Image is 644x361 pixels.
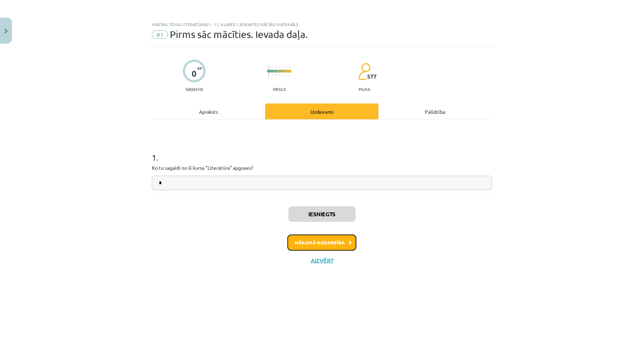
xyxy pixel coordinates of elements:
[183,87,206,92] p: Saņemsi
[192,69,197,79] div: 0
[152,164,492,172] p: Ko tu sagaidi no šī kursa "Literatūra" apguves?
[283,66,283,68] img: icon-short-line-57e1e144782c952c97e751825c79c345078a6d821885a25fce030b3d8c18986b.svg
[279,74,280,76] img: icon-short-line-57e1e144782c952c97e751825c79c345078a6d821885a25fce030b3d8c18986b.svg
[287,235,357,251] button: Nākamā nodarbība
[289,206,356,222] button: Iesniegts
[290,74,290,76] img: icon-short-line-57e1e144782c952c97e751825c79c345078a6d821885a25fce030b3d8c18986b.svg
[272,66,273,68] img: icon-short-line-57e1e144782c952c97e751825c79c345078a6d821885a25fce030b3d8c18986b.svg
[265,104,379,119] div: Uzdevums
[290,66,290,68] img: icon-short-line-57e1e144782c952c97e751825c79c345078a6d821885a25fce030b3d8c18986b.svg
[152,104,265,119] div: Apraksts
[309,257,335,264] button: Aizvērt
[286,74,287,76] img: icon-short-line-57e1e144782c952c97e751825c79c345078a6d821885a25fce030b3d8c18986b.svg
[197,66,202,70] span: XP
[152,22,492,27] div: Mācību tēma: Literatūras i - 11. klases 1.ieskaites mācību materiāls
[272,74,273,76] img: icon-short-line-57e1e144782c952c97e751825c79c345078a6d821885a25fce030b3d8c18986b.svg
[279,66,280,68] img: icon-short-line-57e1e144782c952c97e751825c79c345078a6d821885a25fce030b3d8c18986b.svg
[273,87,286,92] p: Viegls
[5,29,7,33] img: icon-close-lesson-0947bae3869378f0d4975bcd49f059093ad1ed9edebbc8119c70593378902aed.svg
[152,140,492,162] h1: 1 .
[283,74,283,76] img: icon-short-line-57e1e144782c952c97e751825c79c345078a6d821885a25fce030b3d8c18986b.svg
[358,63,371,80] img: students-c634bb4e5e11cddfef0936a35e636f08e4e9abd3cc4e673bd6f9a4125e45ecb1.svg
[170,29,308,40] span: Pirms sāc mācīties. Ievada daļa.
[275,66,276,68] img: icon-short-line-57e1e144782c952c97e751825c79c345078a6d821885a25fce030b3d8c18986b.svg
[152,30,168,39] span: #1
[379,104,492,119] div: Palīdzība
[268,64,269,78] img: icon-long-line-d9ea69661e0d244f92f715978eff75569469978d946b2353a9bb055b3ed8787d.svg
[286,66,287,68] img: icon-short-line-57e1e144782c952c97e751825c79c345078a6d821885a25fce030b3d8c18986b.svg
[367,73,377,80] span: 577
[359,87,370,92] p: pilda
[275,74,276,76] img: icon-short-line-57e1e144782c952c97e751825c79c345078a6d821885a25fce030b3d8c18986b.svg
